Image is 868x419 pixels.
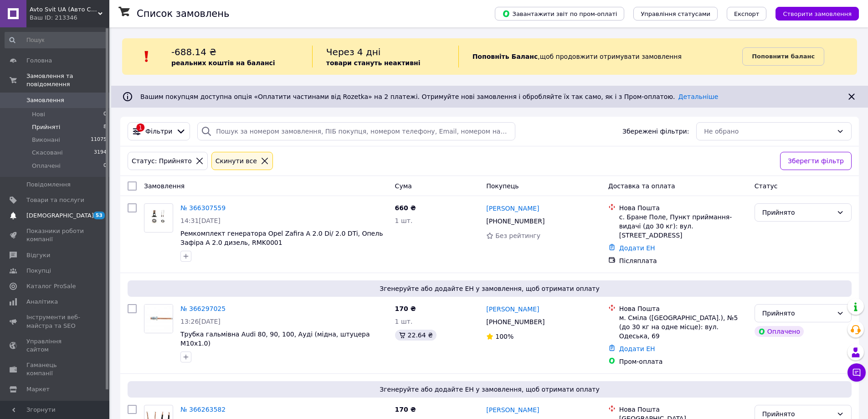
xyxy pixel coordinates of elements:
[484,316,546,328] div: [PHONE_NUMBER]
[32,149,63,157] span: Скасовані
[458,46,743,67] div: , щоб продовжити отримувати замовлення
[131,284,848,293] span: Згенеруйте або додайте ЕН у замовлення, щоб отримати оплату
[197,122,515,140] input: Пошук за номером замовлення, ПІБ покупця, номером телефону, Email, номером накладної
[755,182,778,190] span: Статус
[633,7,718,21] button: Управління статусами
[26,227,84,243] span: Показники роботи компанії
[26,196,84,204] span: Товари та послуги
[103,110,107,119] span: 0
[641,10,710,17] span: Управління статусами
[395,217,413,224] span: 1 шт.
[26,96,64,104] span: Замовлення
[788,156,844,166] span: Зберегти фільтр
[171,59,275,67] b: реальних коштів на балансі
[214,156,259,166] div: Cкинути все
[26,313,84,330] span: Інструменти веб-майстра та SEO
[171,47,216,57] span: -688.14 ₴
[94,149,107,157] span: 3194
[762,308,833,318] div: Прийнято
[103,162,107,170] span: 0
[395,318,413,325] span: 1 шт.
[32,162,61,170] span: Оплачені
[26,72,109,88] span: Замовлення та повідомлення
[91,136,107,144] span: 11075
[742,47,824,66] a: Поповнити баланс
[486,405,539,414] a: [PERSON_NAME]
[103,123,107,131] span: 8
[619,203,747,212] div: Нова Пошта
[619,345,655,352] a: Додати ЕН
[780,152,852,170] button: Зберегти фільтр
[32,110,45,119] span: Нові
[495,7,624,21] button: Завантажити звіт по пром-оплаті
[486,305,539,314] a: [PERSON_NAME]
[144,203,173,233] a: Фото товару
[26,57,52,65] span: Головна
[140,93,718,100] span: Вашим покупцям доступна опція «Оплатити частинами від Rozetka» на 2 платежі. Отримуйте нові замов...
[180,305,226,312] a: № 366297025
[130,156,194,166] div: Статус: Прийнято
[502,10,617,18] span: Завантажити звіт по пром-оплаті
[144,207,173,228] img: Фото товару
[26,361,84,378] span: Гаманець компанії
[734,10,760,17] span: Експорт
[144,182,185,190] span: Замовлення
[395,305,416,312] span: 170 ₴
[762,409,833,419] div: Прийнято
[180,230,383,246] a: Ремкомплект генератора Opel Zafira A 2.0 Di/ 2.0 DTi, Опель Зафіра А 2.0 дизель, RMK0001
[486,182,519,190] span: Покупець
[180,331,370,347] a: Трубка гальмівна Audi 80, 90, 100, Ауді (мідна, штуцера M10x1.0)
[144,305,173,333] img: Фото товару
[140,50,154,63] img: :exclamation:
[395,182,412,190] span: Cума
[762,207,833,217] div: Прийнято
[619,405,747,414] div: Нова Пошта
[622,127,689,136] span: Збережені фільтри:
[131,385,848,394] span: Згенеруйте або додайте ЕН у замовлення, щоб отримати оплату
[26,337,84,354] span: Управління сайтом
[619,313,747,341] div: м. Сміла ([GEOGRAPHIC_DATA].), №5 (до 30 кг на одне місце): вул. Одеська, 69
[752,53,815,60] b: Поповнити баланс
[26,298,58,306] span: Аналітика
[847,363,866,382] button: Чат з покупцем
[608,182,675,190] span: Доставка та оплата
[484,215,546,228] div: [PHONE_NUMBER]
[727,7,767,21] button: Експорт
[755,326,804,337] div: Оплачено
[5,32,108,48] input: Пошук
[180,217,221,224] span: 14:31[DATE]
[137,8,229,19] h1: Список замовлень
[486,204,539,213] a: [PERSON_NAME]
[93,212,105,219] span: 53
[766,10,859,17] a: Створити замовлення
[180,204,226,212] a: № 366307559
[326,59,421,67] b: товари стануть неактивні
[32,123,60,131] span: Прийняті
[783,10,852,17] span: Створити замовлення
[26,267,51,275] span: Покупці
[395,204,416,212] span: 660 ₴
[495,333,514,340] span: 100%
[145,127,172,136] span: Фільтри
[395,330,437,341] div: 22.64 ₴
[776,7,859,21] button: Створити замовлення
[144,304,173,333] a: Фото товару
[619,304,747,313] div: Нова Пошта
[473,53,538,60] b: Поповніть Баланс
[619,357,747,366] div: Пром-оплата
[26,251,50,259] span: Відгуки
[180,406,226,413] a: № 366263582
[30,5,98,14] span: Avto Svit UA (Авто Світ ЮА) - Ваш Світ Автозапчастин
[26,282,76,290] span: Каталог ProSale
[619,244,655,252] a: Додати ЕН
[32,136,60,144] span: Виконані
[495,232,540,239] span: Без рейтингу
[30,14,109,22] div: Ваш ID: 213346
[678,93,719,100] a: Детальніше
[619,212,747,240] div: с. Бране Поле, Пункт приймання-видачі (до 30 кг): вул. [STREET_ADDRESS]
[326,47,381,57] span: Через 4 дні
[619,256,747,265] div: Післяплата
[180,318,221,325] span: 13:26[DATE]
